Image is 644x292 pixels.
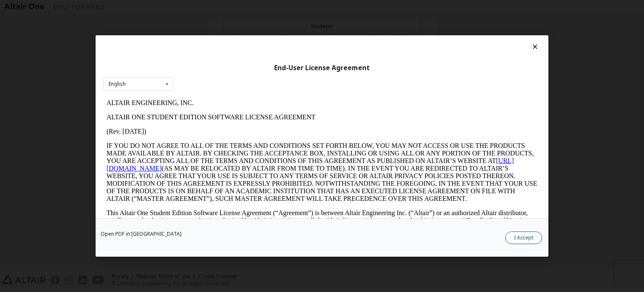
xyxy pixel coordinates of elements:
p: This Altair One Student Edition Software License Agreement (“Agreement”) is between Altair Engine... [3,113,434,144]
button: I Accept [505,231,542,244]
p: ALTAIR ONE STUDENT EDITION SOFTWARE LICENSE AGREEMENT [3,18,434,25]
a: [URL][DOMAIN_NAME] [3,61,411,76]
p: IF YOU DO NOT AGREE TO ALL OF THE TERMS AND CONDITIONS SET FORTH BELOW, YOU MAY NOT ACCESS OR USE... [3,46,434,107]
div: End-User License Agreement [103,64,541,72]
p: (Rev. [DATE]) [3,32,434,39]
p: ALTAIR ENGINEERING, INC. [3,3,434,11]
a: Open PDF in [GEOGRAPHIC_DATA] [101,231,182,237]
div: English [109,82,126,87]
